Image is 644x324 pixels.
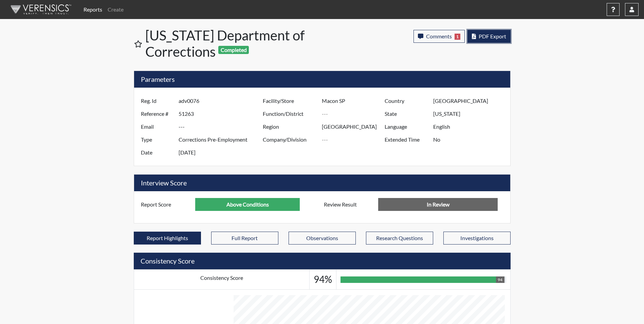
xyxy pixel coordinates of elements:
span: Completed [218,46,249,54]
input: --- [322,94,386,107]
input: --- [433,107,508,120]
input: No Decision [378,198,498,211]
label: Country [380,94,433,107]
label: Report Score [136,198,196,211]
button: Comments1 [413,30,465,43]
button: Investigations [443,232,511,245]
label: Type [136,133,179,146]
span: PDF Export [479,33,506,39]
h5: Parameters [134,71,510,88]
td: Consistency Score [134,270,310,290]
input: --- [433,120,508,133]
button: Observations [289,232,356,245]
label: Email [136,120,179,133]
input: --- [322,107,386,120]
span: Comments [426,33,452,39]
label: Date [136,146,179,159]
label: Language [380,120,433,133]
label: Company/Division [258,133,322,146]
input: --- [195,198,300,211]
button: Full Report [211,232,278,245]
input: --- [433,133,508,146]
input: --- [322,133,386,146]
input: --- [179,107,264,120]
label: Facility/Store [258,94,322,107]
h1: [US_STATE] Department of Corrections [145,27,323,60]
label: Reference # [136,107,179,120]
a: Create [105,3,126,16]
input: --- [322,120,386,133]
button: Report Highlights [134,232,201,245]
button: PDF Export [467,30,511,43]
label: State [380,107,433,120]
h3: 94% [314,274,332,285]
label: Extended Time [380,133,433,146]
label: Function/District [258,107,322,120]
span: 1 [455,34,460,40]
input: --- [433,94,508,107]
input: --- [179,146,264,159]
label: Reg. Id [136,94,179,107]
button: Research Questions [366,232,433,245]
h5: Interview Score [134,175,510,191]
input: --- [179,133,264,146]
input: --- [179,94,264,107]
input: --- [179,120,264,133]
h5: Consistency Score [134,253,511,269]
a: Reports [81,3,105,16]
div: 94 [496,276,504,283]
label: Review Result [319,198,379,211]
label: Region [258,120,322,133]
